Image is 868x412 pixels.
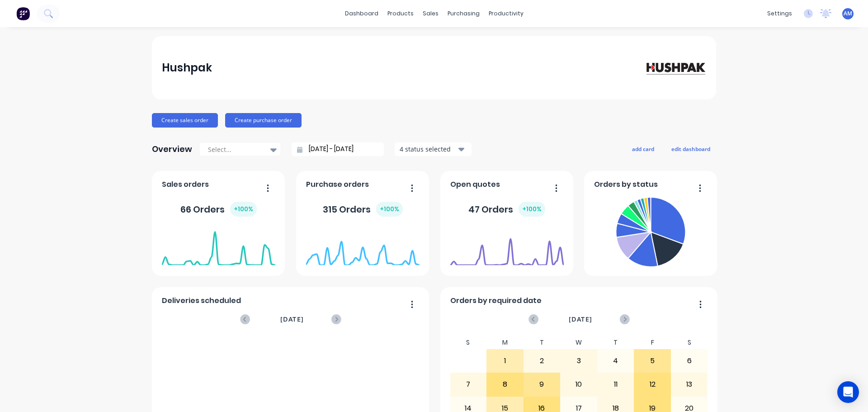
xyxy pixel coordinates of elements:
[634,350,670,372] div: 5
[598,373,634,396] div: 11
[383,7,418,20] div: products
[450,373,486,396] div: 7
[280,314,304,324] span: [DATE]
[594,179,658,190] span: Orders by status
[468,202,545,217] div: 47 Orders
[634,373,670,396] div: 12
[152,140,192,158] div: Overview
[162,59,212,77] div: Hushpak
[180,202,257,217] div: 66 Orders
[671,373,708,396] div: 13
[763,7,797,20] div: settings
[400,144,457,154] div: 4 status selected
[486,336,524,349] div: M
[597,336,634,349] div: T
[665,143,716,155] button: edit dashboard
[634,336,671,349] div: F
[487,373,523,396] div: 8
[643,60,706,76] img: Hushpak
[450,336,487,349] div: S
[450,179,500,190] span: Open quotes
[671,350,708,372] div: 6
[376,202,403,217] div: + 100 %
[487,350,523,372] div: 1
[230,202,257,217] div: + 100 %
[306,179,369,190] span: Purchase orders
[561,373,597,396] div: 10
[162,179,209,190] span: Sales orders
[569,314,592,324] span: [DATE]
[626,143,660,155] button: add card
[598,350,634,372] div: 4
[395,142,472,156] button: 4 status selected
[524,336,561,349] div: T
[524,373,560,396] div: 9
[443,7,484,20] div: purchasing
[323,202,403,217] div: 315 Orders
[340,7,383,20] a: dashboard
[225,113,302,128] button: Create purchase order
[837,381,859,403] div: Open Intercom Messenger
[152,113,218,128] button: Create sales order
[524,350,560,372] div: 2
[561,350,597,372] div: 3
[560,336,597,349] div: W
[16,7,30,20] img: Factory
[484,7,528,20] div: productivity
[671,336,708,349] div: S
[519,202,545,217] div: + 100 %
[418,7,443,20] div: sales
[844,9,852,18] span: AM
